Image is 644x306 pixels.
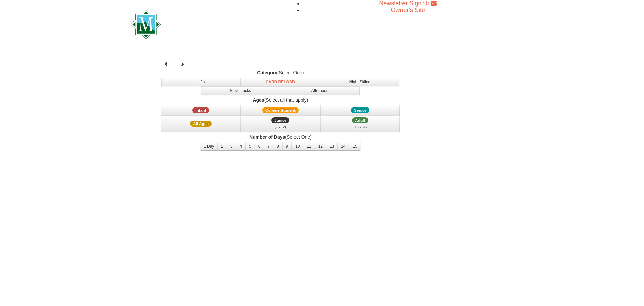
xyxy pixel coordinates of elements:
[273,142,283,151] button: 8
[320,115,400,132] button: Adult (13 - 61)
[200,142,218,151] button: 1 Day
[349,142,361,151] button: 15
[192,107,209,113] span: Infant
[190,121,212,127] span: All Ages
[280,86,360,95] button: Afternoon
[264,142,273,151] button: 7
[351,107,369,113] span: Senior
[320,78,400,86] button: Night Skiing
[253,97,264,103] strong: Ages
[249,134,285,140] strong: Number of Days
[131,10,284,39] img: Massanutten Resort Logo
[245,124,316,130] div: (7 - 12)
[303,142,315,151] button: 11
[131,15,284,31] a: Massanutten Resort
[282,142,292,151] button: 9
[245,142,255,151] button: 5
[240,115,320,132] button: Junior (7 - 12)
[217,142,227,151] button: 2
[320,105,400,115] button: Senior
[257,70,277,75] strong: Category
[391,7,425,13] a: Owner's Site
[161,78,241,86] button: Lifts
[240,78,320,86] button: Card Reload
[337,142,349,151] button: 14
[262,107,299,113] span: College Student
[291,142,303,151] button: 10
[240,105,320,115] button: College Student
[271,117,289,123] span: Junior
[160,69,401,76] label: (Select One)
[160,134,401,140] label: (Select One)
[161,115,241,132] button: All Ages
[315,142,326,151] button: 12
[255,142,264,151] button: 6
[201,86,280,95] button: First Tracks
[236,142,246,151] button: 4
[326,142,338,151] button: 13
[227,142,236,151] button: 3
[352,117,368,123] span: Adult
[325,124,396,130] div: (13 - 61)
[161,105,241,115] button: Infant
[160,97,401,103] label: (Select all that apply)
